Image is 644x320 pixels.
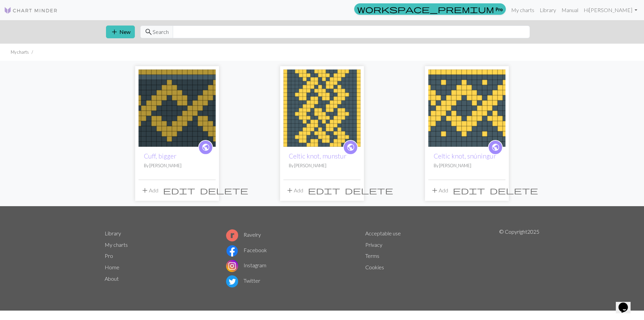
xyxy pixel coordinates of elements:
p: By [PERSON_NAME] [434,163,500,169]
span: edit [308,186,340,195]
img: Facebook logo [226,245,238,257]
a: public [343,140,358,155]
a: Facebook [226,247,267,253]
a: Acceptable use [365,230,401,236]
a: My charts [508,3,537,17]
button: Edit [161,184,198,197]
a: Celtic knot, munstur [289,152,346,160]
a: About [105,275,119,282]
button: Edit [450,184,487,197]
button: Delete [342,184,395,197]
a: Pro [105,253,113,259]
i: public [491,141,500,154]
img: Logo [4,6,58,14]
img: Celtic knot, munstur [283,70,361,147]
span: search [145,27,153,37]
a: Home [105,264,119,270]
p: By [PERSON_NAME] [289,163,355,169]
img: Celtic knot, snúningur [428,70,505,147]
a: Library [537,3,559,17]
button: Delete [198,184,251,197]
a: Twitter [226,277,260,284]
span: add [431,186,439,195]
span: edit [163,186,195,195]
i: Edit [308,186,340,194]
a: Cookies [365,264,384,270]
span: delete [345,186,393,195]
span: edit [453,186,485,195]
button: Delete [487,184,540,197]
img: Cuff, bigger [139,70,216,147]
p: By [PERSON_NAME] [144,163,210,169]
button: Add [139,184,161,197]
button: Add [428,184,450,197]
span: public [346,142,355,152]
span: workspace_premium [357,4,494,14]
a: Cuff, bigger [139,104,216,110]
a: Hi[PERSON_NAME] [581,3,640,17]
a: Instagram [226,262,266,268]
span: public [202,142,210,152]
iframe: chat widget [616,293,637,313]
span: add [141,186,149,195]
a: Manual [559,3,581,17]
img: Ravelry logo [226,229,238,241]
span: add [110,27,118,37]
span: add [286,186,294,195]
i: Edit [453,186,485,194]
a: Celtic knot, munstur [283,104,361,110]
a: Pro [354,3,506,15]
a: Cuff, bigger [144,152,176,160]
a: public [198,140,213,155]
a: Terms [365,253,379,259]
i: public [202,141,210,154]
p: © Copyright 2025 [499,228,539,289]
i: public [346,141,355,154]
li: My charts [11,49,29,55]
button: Edit [306,184,342,197]
a: Privacy [365,241,382,248]
img: Twitter logo [226,275,238,287]
a: Ravelry [226,231,261,238]
button: New [106,26,135,38]
a: public [488,140,503,155]
button: Add [283,184,306,197]
a: Library [105,230,121,236]
span: delete [490,186,538,195]
i: Edit [163,186,195,194]
img: Instagram logo [226,260,238,272]
span: Search [153,28,169,36]
a: Celtic knot, snúningur [434,152,496,160]
a: My charts [105,241,128,248]
a: Celtic knot, snúningur [428,104,505,110]
span: delete [200,186,248,195]
span: public [491,142,500,152]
